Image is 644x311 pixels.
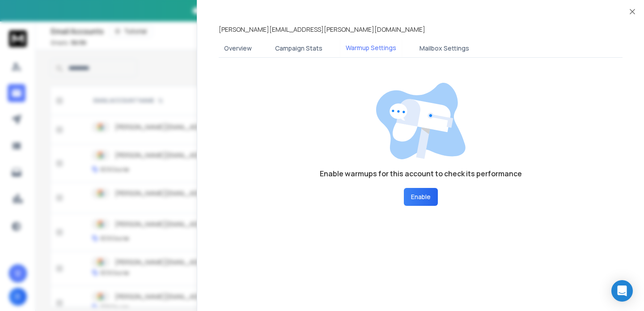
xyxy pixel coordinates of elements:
div: Open Intercom Messenger [611,280,633,302]
p: [PERSON_NAME][EMAIL_ADDRESS][PERSON_NAME][DOMAIN_NAME] [219,25,425,34]
button: Mailbox Settings [414,38,475,58]
img: image [376,83,466,159]
h1: Enable warmups for this account to check its performance [320,168,522,179]
button: Campaign Stats [270,38,328,58]
button: Enable [404,188,438,206]
button: Overview [219,38,257,58]
button: Warmup Settings [340,38,402,59]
